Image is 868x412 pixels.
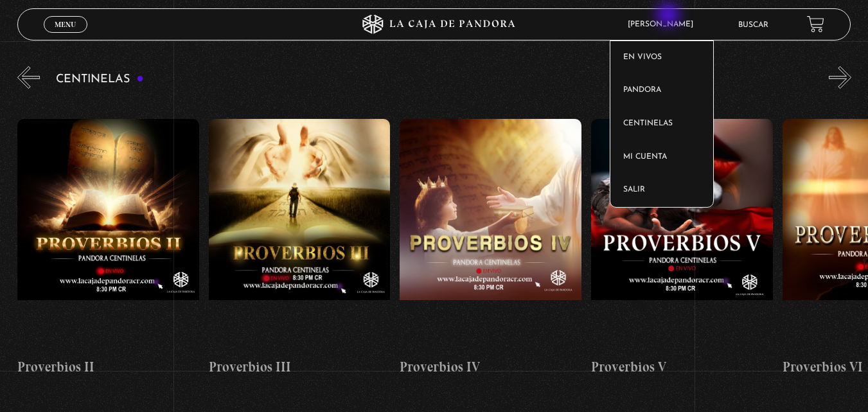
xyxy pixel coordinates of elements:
span: Cerrar [50,31,80,40]
a: Proverbios IV [400,98,581,397]
a: Proverbios V [591,98,773,397]
a: Buscar [738,21,768,29]
button: Previous [17,66,40,89]
a: Proverbios III [209,98,391,397]
span: [PERSON_NAME] [621,21,706,28]
h4: Proverbios III [209,357,391,377]
a: Proverbios II [17,98,199,397]
a: View your shopping cart [807,15,824,33]
span: Menu [55,21,76,28]
a: En vivos [610,41,713,75]
h4: Proverbios IV [400,357,581,377]
h4: Proverbios V [591,357,773,377]
h3: Centinelas [56,73,144,85]
h4: Proverbios II [17,357,199,377]
button: Next [829,66,851,89]
a: Salir [610,174,713,207]
a: Centinelas [610,107,713,141]
a: Mi cuenta [610,141,713,174]
a: Pandora [610,74,713,107]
